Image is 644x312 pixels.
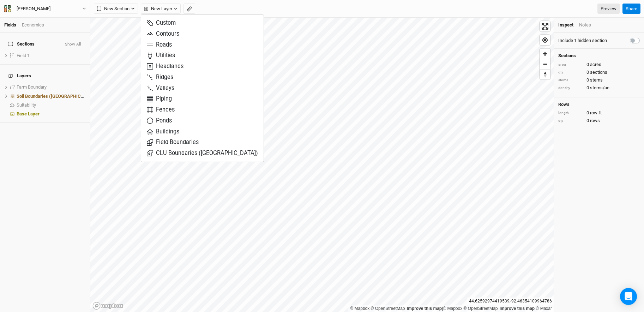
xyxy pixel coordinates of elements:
span: Utilities [147,52,175,60]
a: Mapbox [443,306,462,311]
div: area [558,62,583,67]
span: sections [590,69,607,76]
span: row ft [590,110,602,116]
span: Ridges [147,73,173,82]
span: Suitability [17,102,36,108]
span: Piping [147,95,172,103]
a: Maxar [536,306,552,311]
div: Notes [579,22,591,28]
div: Soil Boundaries (US) [17,94,86,99]
button: Reset bearing to north [540,69,550,79]
a: Mapbox logo [92,302,124,310]
span: Base Layer [17,111,40,116]
span: New Layer [144,5,172,12]
div: 0 [558,61,640,68]
span: Field Boundaries [147,138,199,146]
div: Inspect [558,22,573,28]
a: Mapbox [350,306,369,311]
span: New Section [97,5,130,12]
span: Soil Boundaries ([GEOGRAPHIC_DATA]) [17,94,97,99]
span: Custom [147,19,176,27]
button: Share [622,4,640,14]
span: Field 1 [17,53,30,58]
span: Buildings [147,128,179,136]
canvas: Map [90,18,554,312]
a: OpenStreetMap [371,306,405,311]
div: Bronson Stone [17,5,50,12]
a: Preview [597,4,620,14]
div: stems [558,78,583,83]
span: stems [590,77,603,83]
button: New Section [94,4,138,14]
div: 0 [558,77,640,83]
div: Economics [22,22,44,28]
a: Fields [4,22,16,28]
span: Headlands [147,62,183,71]
div: Suitability [17,102,86,108]
span: Farm Boundary [17,84,47,90]
button: New Layer [141,4,181,14]
h4: Sections [558,53,640,59]
span: Sections [8,41,35,47]
div: qty [558,70,583,75]
div: 0 [558,69,640,76]
div: 0 [558,110,640,116]
div: 0 [558,85,640,91]
div: Farm Boundary [17,84,86,90]
div: Open Intercom Messenger [620,288,637,305]
span: Ponds [147,117,172,125]
a: Improve this map [407,306,442,311]
button: Zoom out [540,59,550,69]
h4: Layers [4,69,86,83]
div: 0 [558,118,640,124]
button: Show All [65,42,82,47]
span: Contours [147,30,179,38]
span: Zoom out [540,59,550,69]
div: Field 1 [17,53,86,59]
button: Zoom in [540,49,550,59]
h4: Rows [558,102,640,107]
span: stems/ac [590,85,609,91]
div: density [558,85,583,91]
div: | [350,305,552,312]
span: Fences [147,106,175,114]
a: OpenStreetMap [464,306,498,311]
span: acres [590,61,601,68]
div: 44.62592974419539 , -92.46354109964786 [467,298,554,305]
button: [PERSON_NAME] [4,5,86,13]
div: qty [558,118,583,124]
span: Valleys [147,84,174,92]
div: length [558,110,583,116]
a: Improve this map [500,306,535,311]
label: Include 1 hidden section [558,37,607,44]
div: Base Layer [17,111,86,117]
button: Enter fullscreen [540,21,550,31]
span: rows [590,118,600,124]
span: Roads [147,41,172,49]
button: Find my location [540,35,550,45]
div: [PERSON_NAME] [17,5,50,12]
span: CLU Boundaries ([GEOGRAPHIC_DATA]) [147,149,258,157]
button: Shortcut: M [183,4,195,14]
